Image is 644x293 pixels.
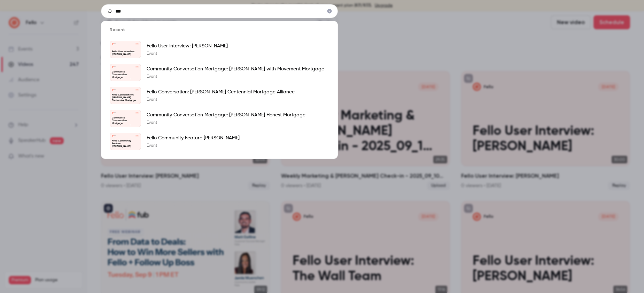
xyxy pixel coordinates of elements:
p: Fello Conversation: [PERSON_NAME] Centennial Mortgage Alliance [112,94,139,102]
li: Recent [101,27,337,38]
p: Community Conversation Mortgage: [PERSON_NAME] with Movement Mortgage [112,71,139,79]
p: Community Conversation Mortgage: [PERSON_NAME] Honest Mortgage [147,111,305,118]
p: Event [147,143,240,148]
img: Fello Community Feature Meredith Fogle [112,135,113,136]
p: Event [147,51,228,56]
img: Fello User Interview: Buddy Blake [112,43,113,44]
p: Fello User Interview: [PERSON_NAME] [112,51,139,56]
p: Fello [114,89,116,90]
p: Fello Community Feature [PERSON_NAME] [147,134,240,141]
span: [DATE] [135,66,139,67]
p: Fello User Interview: [PERSON_NAME] [147,43,228,49]
span: [DATE] [135,135,139,136]
img: Community Conversation Mortgage: Vivian Shlemon Honest Mortgage [112,112,113,113]
span: [DATE] [135,43,139,44]
p: Fello Conversation: [PERSON_NAME] Centennial Mortgage Alliance [147,88,295,95]
span: [DATE] [135,89,139,90]
p: Event [147,97,295,102]
img: Community Conversation Mortgage: Justin Kozera with Movement Mortgage [112,66,113,67]
span: [DATE] [135,112,139,113]
p: Community Conversation Mortgage: [PERSON_NAME] with Movement Mortgage [147,65,324,72]
p: Community Conversation Mortgage: [PERSON_NAME] Honest Mortgage [112,117,139,125]
p: Fello [114,135,116,136]
p: Fello Community Feature [PERSON_NAME] [112,140,139,148]
p: Event [147,74,324,79]
p: Fello [114,43,116,44]
img: Fello Conversation: Mack Humphrey Centennial Mortgage Alliance [112,89,113,90]
button: Clear [324,6,335,17]
p: Event [147,120,305,125]
p: Fello [114,66,116,67]
p: Fello [114,112,116,113]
